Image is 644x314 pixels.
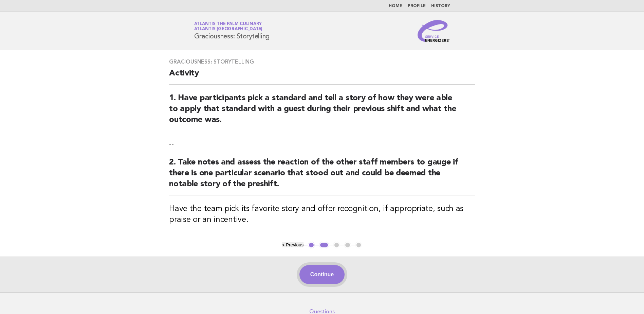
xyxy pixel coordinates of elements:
[169,58,475,65] h3: Graciousness: Storytelling
[169,139,475,149] p: --
[319,242,329,248] button: 2
[418,20,450,42] img: Service Energizers
[194,22,263,31] a: Atlantis The Palm CulinaryAtlantis [GEOGRAPHIC_DATA]
[194,22,270,40] h1: Graciousness: Storytelling
[194,27,263,32] span: Atlantis [GEOGRAPHIC_DATA]
[431,4,450,8] a: History
[308,242,315,248] button: 1
[169,204,475,225] h3: Have the team pick its favorite story and offer recognition, if appropriate, such as praise or an...
[169,157,475,195] h2: 2. Take notes and assess the reaction of the other staff members to gauge if there is one particu...
[169,68,475,85] h2: Activity
[299,265,345,284] button: Continue
[389,4,402,8] a: Home
[169,93,475,131] h2: 1. Have participants pick a standard and tell a story of how they were able to apply that standar...
[282,242,303,247] button: < Previous
[408,4,426,8] a: Profile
